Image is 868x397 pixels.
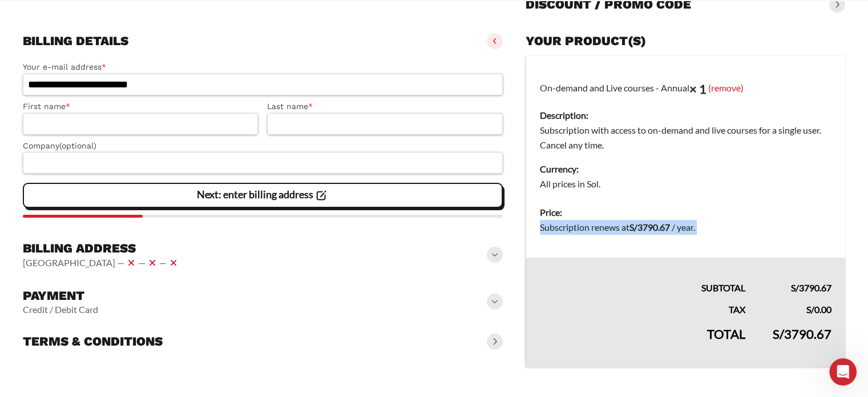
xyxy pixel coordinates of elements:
div: Close [200,5,221,25]
vaadin-horizontal-layout: [GEOGRAPHIC_DATA] — — — [23,256,180,270]
h1: Fin [55,6,69,14]
th: Tax [526,295,759,317]
label: Company [23,139,503,153]
vaadin-horizontal-layout: Credit / Debit Card [23,304,98,315]
dd: All prices in Sol. [540,177,831,191]
label: First name [23,100,258,113]
th: Subtotal [526,258,759,295]
bdi: 3790.67 [629,222,670,232]
div: Was that helpful? [18,246,88,258]
vaadin-button: Next: enter billing address [23,183,503,208]
button: Upload attachment [18,300,27,310]
span: S/ [791,282,799,293]
label: Last name [267,100,502,113]
span: S/ [773,326,784,342]
span: S/ [806,304,814,315]
p: The team can also help [55,14,142,26]
button: Emoji picker [36,300,45,310]
td: On-demand and Live courses - Annual [526,56,845,199]
span: / year [672,222,693,232]
h3: Payment [23,288,98,304]
div: Fin • 2m ago [18,267,63,274]
div: Was that helpful?Fin • 2m ago [9,239,97,264]
bdi: 0.00 [806,304,831,315]
button: Send a message… [196,296,214,314]
img: Profile image for Fin [33,6,51,25]
textarea: Message… [10,276,219,296]
th: Total [526,317,759,367]
h3: Billing address [23,240,180,256]
dt: Currency: [540,162,831,177]
div: At CXL, it's important to note that our company policy does not include offering discounts.Our pr... [9,18,187,239]
iframe: Intercom live chat [829,358,857,386]
strong: × 1 [689,81,706,97]
bdi: 3790.67 [791,282,831,293]
h3: Terms & conditions [23,334,163,350]
dd: Subscription with access to on-demand and live courses for a single user. Cancel any time. [540,123,831,153]
a: (remove) [708,82,744,93]
div: Fin says… [9,239,219,290]
dt: Price: [540,205,831,220]
dt: Description: [540,108,831,123]
button: go back [7,5,29,26]
button: Home [179,5,200,26]
span: (optional) [59,141,96,150]
h3: Billing details [23,33,128,49]
span: S/ [629,222,637,232]
bdi: 3790.67 [773,326,831,342]
div: ​ [18,209,178,231]
label: Your e-mail address [23,61,503,74]
div: At CXL, it's important to note that our company policy does not include offering discounts. Our p... [18,25,178,204]
div: Fin says… [9,18,219,240]
span: Subscription renews at . [540,222,695,232]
